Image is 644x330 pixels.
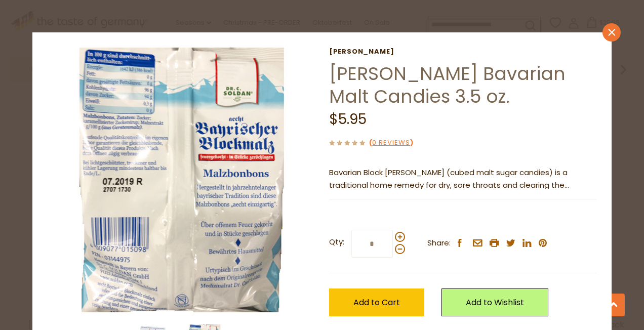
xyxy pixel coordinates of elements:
[48,48,312,312] img: Dr. Soldan Bavarian Malt Candies 3.5 oz.
[427,237,451,250] span: Share:
[329,109,367,129] span: $5.95
[329,288,424,316] button: Add to Cart
[329,61,566,109] a: [PERSON_NAME] Bavarian Malt Candies 3.5 oz.
[329,236,344,249] strong: Qty:
[329,167,597,192] p: Bavarian Block [PERSON_NAME] (cubed malt sugar candies) is a traditional home remedy for dry, sor...
[441,288,548,316] a: Add to Wishlist
[351,230,393,258] input: Qty:
[369,138,413,147] span: ( )
[353,297,400,308] span: Add to Cart
[372,138,410,148] a: 0 Reviews
[329,48,597,56] a: [PERSON_NAME]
